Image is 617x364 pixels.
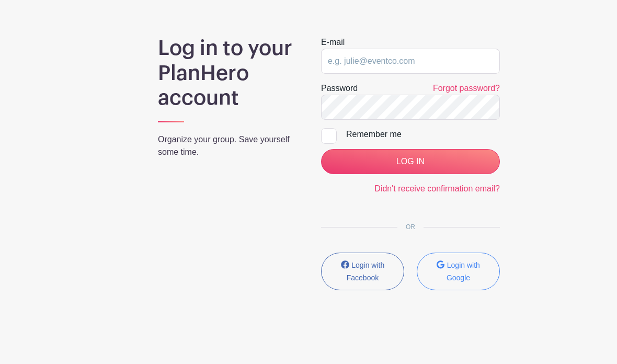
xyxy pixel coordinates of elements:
[158,133,296,158] p: Organize your group. Save yourself some time.
[321,253,404,290] button: Login with Facebook
[447,261,480,282] small: Login with Google
[321,149,500,174] input: LOG IN
[433,84,500,93] a: Forgot password?
[374,184,500,193] a: Didn't receive confirmation email?
[397,223,424,231] span: OR
[346,128,500,141] div: Remember me
[417,253,500,290] button: Login with Google
[347,261,385,282] small: Login with Facebook
[321,36,345,49] label: E-mail
[321,49,500,74] input: e.g. julie@eventco.com
[158,36,296,111] h1: Log in to your PlanHero account
[321,82,358,95] label: Password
